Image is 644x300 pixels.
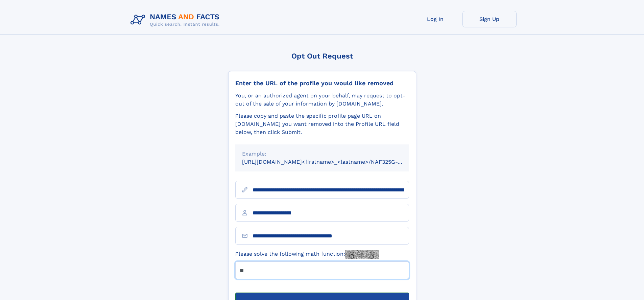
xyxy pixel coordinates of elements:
[408,11,462,27] a: Log In
[235,112,409,136] div: Please copy and paste the specific profile page URL on [DOMAIN_NAME] you want removed into the Pr...
[235,79,409,87] div: Enter the URL of the profile you would like removed
[242,150,402,158] div: Example:
[128,11,225,29] img: Logo Names and Facts
[462,11,517,27] a: Sign Up
[235,250,379,259] label: Please solve the following math function:
[235,92,409,108] div: You, or an authorized agent on your behalf, may request to opt-out of the sale of your informatio...
[242,159,422,165] small: [URL][DOMAIN_NAME]<firstname>_<lastname>/NAF325G-xxxxxxxx
[228,52,416,60] div: Opt Out Request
